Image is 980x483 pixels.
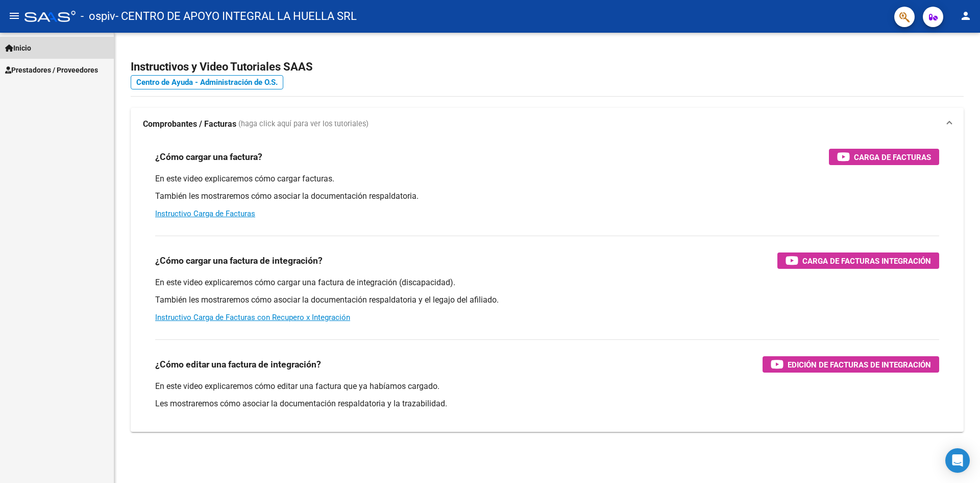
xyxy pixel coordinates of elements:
button: Edición de Facturas de integración [763,356,939,373]
a: Instructivo Carga de Facturas [155,209,255,218]
mat-expansion-panel-header: Comprobantes / Facturas (haga click aquí para ver los tutoriales) [131,108,964,141]
button: Carga de Facturas [829,149,939,165]
a: Centro de Ayuda - Administración de O.S. [131,75,283,89]
h3: ¿Cómo cargar una factura? [155,150,262,164]
a: Instructivo Carga de Facturas con Recupero x Integración [155,313,350,322]
div: Comprobantes / Facturas (haga click aquí para ver los tutoriales) [131,141,964,432]
span: Carga de Facturas [854,151,931,164]
p: También les mostraremos cómo asociar la documentación respaldatoria y el legajo del afiliado. [155,294,939,306]
h2: Instructivos y Video Tutoriales SAAS [131,57,964,77]
p: Les mostraremos cómo asociar la documentación respaldatoria y la trazabilidad. [155,398,939,409]
span: Edición de Facturas de integración [788,358,931,371]
span: Prestadores / Proveedores [5,64,98,76]
p: También les mostraremos cómo asociar la documentación respaldatoria. [155,191,939,202]
mat-icon: person [960,10,972,22]
span: - CENTRO DE APOYO INTEGRAL LA HUELLA SRL [115,5,357,28]
p: En este video explicaremos cómo cargar una factura de integración (discapacidad). [155,277,939,288]
strong: Comprobantes / Facturas [143,119,236,130]
span: Carga de Facturas Integración [802,255,931,267]
h3: ¿Cómo cargar una factura de integración? [155,254,323,268]
p: En este video explicaremos cómo cargar facturas. [155,173,939,185]
h3: ¿Cómo editar una factura de integración? [155,357,321,372]
p: En este video explicaremos cómo editar una factura que ya habíamos cargado. [155,381,939,392]
button: Carga de Facturas Integración [777,252,939,269]
span: Inicio [5,42,31,54]
mat-icon: menu [8,10,20,22]
div: Open Intercom Messenger [945,448,970,473]
span: - ospiv [81,5,115,28]
span: (haga click aquí para ver los tutoriales) [238,119,369,130]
